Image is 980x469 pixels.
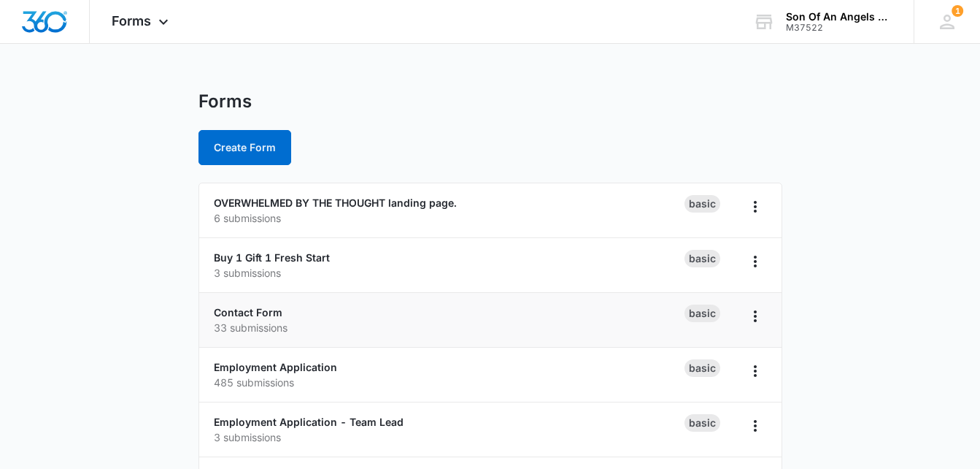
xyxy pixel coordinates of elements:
[952,5,963,17] div: notifications count
[684,195,720,213] div: Basic
[744,195,767,218] button: Overflow Menu
[684,250,720,267] div: Basic
[214,320,684,335] p: 33 submissions
[214,210,684,226] p: 6 submissions
[214,361,337,373] a: Employment Application
[112,13,151,28] span: Forms
[198,130,291,165] button: Create Form
[214,306,282,319] a: Contact Form
[684,414,720,432] div: Basic
[198,91,252,113] h1: Forms
[214,251,330,264] a: Buy 1 Gift 1 Fresh Start
[214,265,684,281] p: 3 submissions
[786,23,892,33] div: account id
[744,250,767,273] button: Overflow Menu
[214,375,684,390] p: 485 submissions
[744,414,767,438] button: Overflow Menu
[786,11,892,23] div: account name
[744,359,767,383] button: Overflow Menu
[214,197,457,209] a: OVERWHELMED BY THE THOUGHT landing page.
[684,359,720,377] div: Basic
[214,430,684,445] p: 3 submissions
[952,5,963,17] span: 1
[684,305,720,322] div: Basic
[744,305,767,328] button: Overflow Menu
[214,416,404,428] a: Employment Application - Team Lead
